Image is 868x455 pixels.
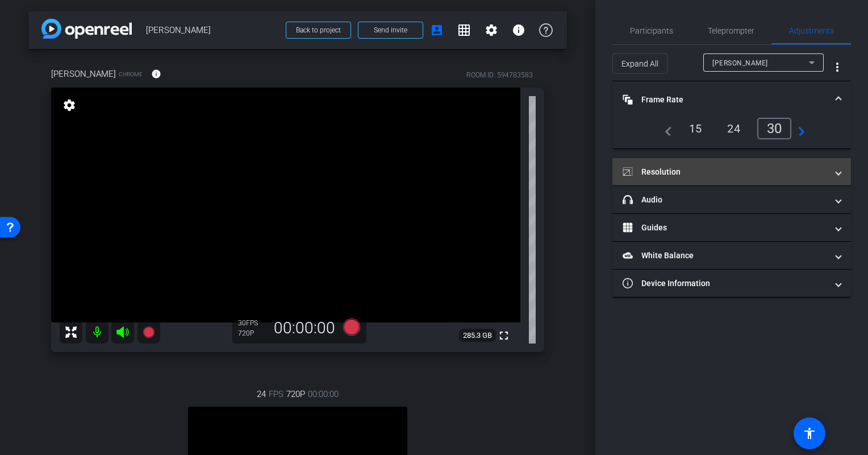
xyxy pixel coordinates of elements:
span: FPS [269,388,283,400]
button: More Options for Adjustments Panel [824,53,851,81]
span: 24 [257,388,266,400]
span: 00:00:00 [308,388,339,400]
mat-icon: info [512,23,525,37]
span: Teleprompter [708,27,754,35]
span: Expand All [621,53,658,75]
span: 285.3 GB [459,329,496,342]
mat-expansion-panel-header: White Balance [612,242,851,269]
button: Send invite [358,22,423,39]
span: FPS [246,319,258,327]
mat-panel-title: Resolution [623,166,827,178]
span: [PERSON_NAME] [51,68,116,80]
div: Frame Rate [612,118,851,148]
mat-icon: account_box [430,23,444,37]
mat-panel-title: Device Information [623,278,827,289]
mat-expansion-panel-header: Frame Rate [612,81,851,118]
span: [PERSON_NAME] [146,19,279,42]
mat-panel-title: White Balance [623,250,827,262]
mat-expansion-panel-header: Guides [612,214,851,241]
mat-icon: grid_on [457,23,471,37]
span: Back to project [296,26,341,34]
mat-icon: more_vert [831,60,844,74]
div: 30 [757,118,792,139]
mat-icon: accessibility [803,427,816,440]
span: 720P [286,388,305,400]
mat-icon: fullscreen [497,329,511,342]
span: [PERSON_NAME] [712,59,768,67]
mat-expansion-panel-header: Audio [612,186,851,213]
mat-icon: info [151,69,161,79]
mat-icon: navigate_next [791,122,805,135]
mat-expansion-panel-header: Resolution [612,158,851,185]
div: 24 [719,119,749,138]
span: Chrome [119,70,143,78]
mat-icon: settings [61,98,77,112]
span: Adjustments [789,27,834,35]
div: 00:00:00 [266,318,343,338]
mat-panel-title: Guides [623,222,827,234]
mat-panel-title: Audio [623,194,827,206]
div: 15 [681,119,711,138]
img: app-logo [41,19,132,39]
div: 720P [238,329,266,338]
mat-panel-title: Frame Rate [623,94,827,106]
mat-icon: settings [485,23,498,37]
span: Participants [630,27,673,35]
div: ROOM ID: 594783583 [466,70,533,80]
button: Expand All [612,53,667,74]
span: Send invite [374,26,407,35]
div: 30 [238,318,266,328]
button: Back to project [286,22,351,39]
mat-expansion-panel-header: Device Information [612,270,851,297]
mat-icon: navigate_before [658,122,672,135]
